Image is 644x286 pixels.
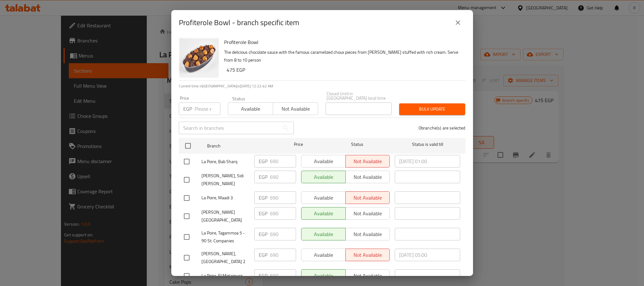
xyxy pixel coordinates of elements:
[450,15,465,30] button: close
[259,230,267,238] p: EGP
[273,102,318,115] button: Not available
[207,142,272,150] span: Branch
[270,155,296,168] input: Please enter price
[270,207,296,220] input: Please enter price
[224,38,460,47] h6: Profiterole Bowl
[259,272,267,279] p: EGP
[224,48,460,64] p: The delicious chocolate sauce with the famous caramelized choux pieces from [PERSON_NAME] stuffed...
[231,104,271,113] span: Available
[201,208,249,224] span: [PERSON_NAME][GEOGRAPHIC_DATA]
[195,102,220,115] input: Please enter price
[179,122,279,134] input: Search in branches
[201,172,249,188] span: [PERSON_NAME], Sidi [PERSON_NAME]
[183,105,192,113] p: EGP
[259,251,267,259] p: EGP
[201,194,249,202] span: La Poire, Maadi 3
[179,38,219,78] img: Profiterole Bowl
[201,229,249,245] span: La Poire, Tagammoa 5 - 90 St. Companies
[201,272,249,280] span: La Poire, El Motamyez
[270,171,296,183] input: Please enter price
[259,173,267,181] p: EGP
[228,102,273,115] button: Available
[179,83,465,89] p: Current time in [GEOGRAPHIC_DATA] is [DATE] 12:22:42 AM
[179,18,299,28] h2: Profiterole Bowl - branch specific item
[201,250,249,266] span: [PERSON_NAME], [GEOGRAPHIC_DATA] 2
[324,140,390,148] span: Status
[270,269,296,282] input: Please enter price
[278,140,319,148] span: Price
[270,228,296,240] input: Please enter price
[419,125,465,131] p: 0 branche(s) are selected
[270,249,296,261] input: Please enter price
[259,157,267,165] p: EGP
[201,158,249,166] span: La Poire, Bab Sharq
[399,103,465,115] button: Bulk update
[404,105,460,113] span: Bulk update
[259,194,267,201] p: EGP
[270,191,296,204] input: Please enter price
[276,104,316,113] span: Not available
[259,210,267,217] p: EGP
[395,140,460,148] span: Status is valid till
[227,65,460,74] h6: 475 EGP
